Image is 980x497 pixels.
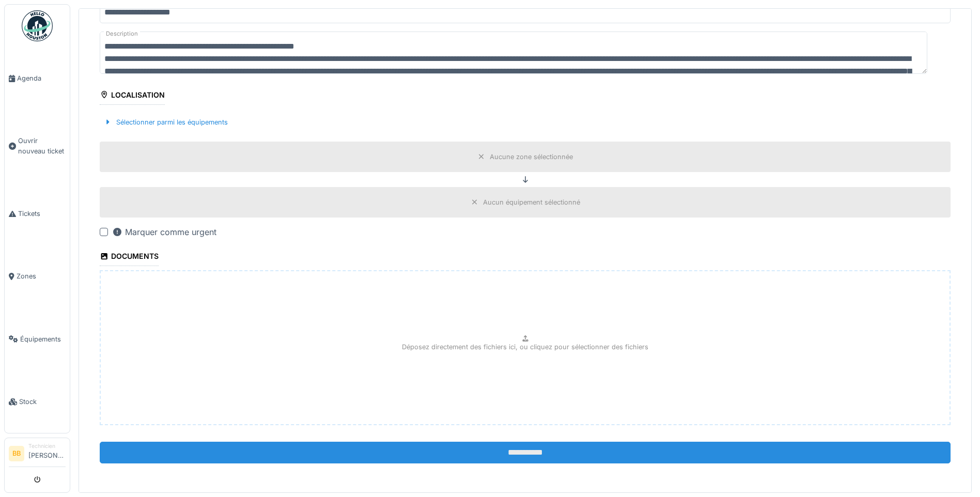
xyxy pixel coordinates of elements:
label: Description [104,27,140,40]
div: Marquer comme urgent [112,226,216,238]
span: Agenda [17,73,66,83]
span: Zones [17,271,66,281]
li: BB [9,446,24,461]
a: Stock [5,370,70,433]
p: Déposez directement des fichiers ici, ou cliquez pour sélectionner des fichiers [402,342,648,352]
div: Documents [100,248,159,266]
div: Sélectionner parmi les équipements [100,115,232,129]
span: Équipements [20,334,66,344]
li: [PERSON_NAME] [28,442,66,464]
a: Zones [5,245,70,307]
div: Aucun équipement sélectionné [483,197,580,207]
a: Agenda [5,47,70,110]
a: Équipements [5,308,70,370]
span: Ouvrir nouveau ticket [18,136,66,156]
div: Technicien [28,442,66,450]
span: Stock [19,397,66,407]
a: Tickets [5,182,70,245]
span: Tickets [18,209,66,219]
a: BB Technicien[PERSON_NAME] [9,442,66,467]
a: Ouvrir nouveau ticket [5,110,70,182]
div: Aucune zone sélectionnée [490,152,573,162]
img: Badge_color-CXgf-gQk.svg [22,10,53,41]
div: Localisation [100,87,165,105]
